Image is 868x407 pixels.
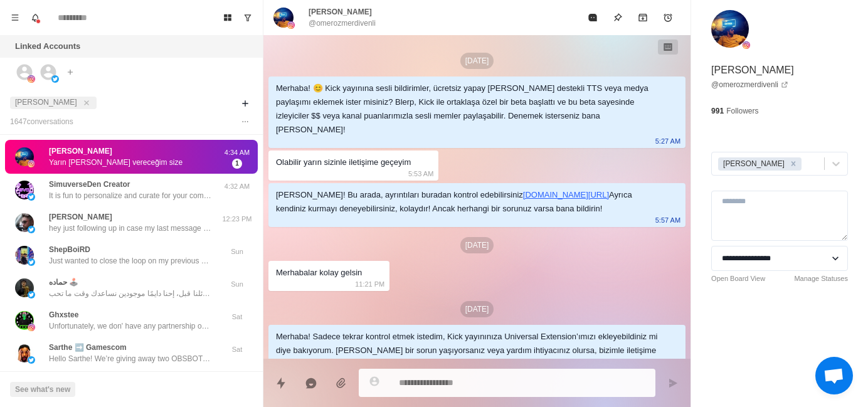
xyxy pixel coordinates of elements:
img: picture [15,278,34,297]
p: 4:32 AM [221,181,253,192]
p: @omerozmerdivenli [309,18,376,29]
p: 1647 conversation s [10,116,73,127]
img: picture [28,193,35,201]
p: Ghxstee [49,309,78,320]
a: Open chat [815,357,853,394]
p: Sat [221,344,253,355]
p: 5:27 AM [655,134,680,148]
button: Quick replies [268,371,294,396]
p: 4:34 AM [221,147,253,158]
img: picture [28,258,35,266]
p: سلام، بس حبيت أذكرك آخر مرة لو فاتتك رسائلنا قبل، إحنا دايمًا موجودين نساعدك وقت ما تحب. [49,288,212,299]
div: Merhaba! 😊 Kick yayınına sesli bildirimler, ücretsiz yapay [PERSON_NAME] destekli TTS veya medya ... [276,82,658,137]
p: Followers [726,105,758,117]
img: picture [28,324,35,331]
button: Board View [218,8,238,28]
img: picture [273,8,294,28]
img: picture [28,226,35,233]
img: picture [15,147,34,166]
p: [DATE] [460,301,494,317]
img: picture [28,356,35,364]
div: Merhaba! Sadece tekrar kontrol etmek istedim, Kick yayınınıza Universal Extension’ımızı ekleyebil... [276,330,658,385]
img: picture [711,10,749,48]
p: hey just following up in case my last message got missed! [49,223,212,234]
p: [PERSON_NAME] [49,145,112,157]
p: Sun [221,246,253,257]
a: Manage Statuses [794,273,848,284]
img: picture [51,75,59,83]
button: Add reminder [655,5,680,30]
a: @omerozmerdivenli [711,79,788,90]
button: Show unread conversations [238,8,258,28]
p: [PERSON_NAME] [49,211,112,223]
button: Notifications [25,8,45,28]
p: SimuverseDen Creator [49,179,130,190]
p: ShepBoiRD [49,244,90,255]
button: Menu [5,8,25,28]
a: Open Board View [711,273,765,284]
p: Linked Accounts [15,40,80,53]
img: picture [287,21,295,29]
span: 1 [232,159,242,169]
p: It is fun to personalize and curate for your community! [49,190,212,201]
p: Yarın [PERSON_NAME] vereceğim size [49,157,183,168]
p: Hello Sarthe! We’re giving away two OBSBOT cameras, a blerpy plushie and pins at the booth! We’d ... [49,353,212,364]
p: 5:57 AM [655,213,680,227]
img: picture [743,41,750,49]
p: 12:23 PM [221,214,253,225]
img: picture [28,75,35,83]
p: [PERSON_NAME] [711,63,794,78]
p: 5:53 AM [408,167,433,181]
p: Sat [221,312,253,322]
img: picture [15,181,34,199]
img: picture [15,344,34,362]
div: Merhabalar kolay gelsin [276,266,362,280]
button: Send message [660,371,685,396]
button: Add account [63,65,78,80]
button: Reply with AI [299,371,324,396]
img: picture [28,160,35,167]
p: [PERSON_NAME] [309,6,372,18]
p: Unfortunately, we don' have any partnership opportunities yet but we have an affiliate program fo... [49,320,212,332]
p: Just wanted to close the loop on my previous messages and make sure you know that I'm here to sup... [49,255,212,267]
img: picture [28,291,35,299]
p: 11:21 PM [355,277,384,291]
p: [DATE] [460,237,494,253]
div: Remove Jayson [786,157,800,171]
button: close [80,97,93,109]
a: [DOMAIN_NAME][URL] [523,190,609,199]
p: Sun [221,279,253,290]
img: picture [15,246,34,265]
div: [PERSON_NAME]! Bu arada, ayrıntıları buradan kontrol edebilirsiniz Ayrıca kendiniz kurmayı deneye... [276,188,658,216]
p: [DATE] [460,53,494,69]
span: [PERSON_NAME] [15,98,77,107]
button: See what's new [10,382,75,397]
p: Sarthe ➡️ Gamescom [49,342,127,353]
button: Archive [630,5,655,30]
button: Add filters [238,96,253,111]
button: Options [238,114,253,129]
p: حماده 🕹️ [49,277,78,288]
div: Olabilir yarın sizinle iletişime geçeyim [276,156,411,169]
div: [PERSON_NAME] [719,157,786,171]
button: Add media [329,371,354,396]
img: picture [15,311,34,330]
button: Pin [605,5,630,30]
img: picture [15,213,34,232]
button: Mark as read [580,5,605,30]
p: 991 [711,105,724,117]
